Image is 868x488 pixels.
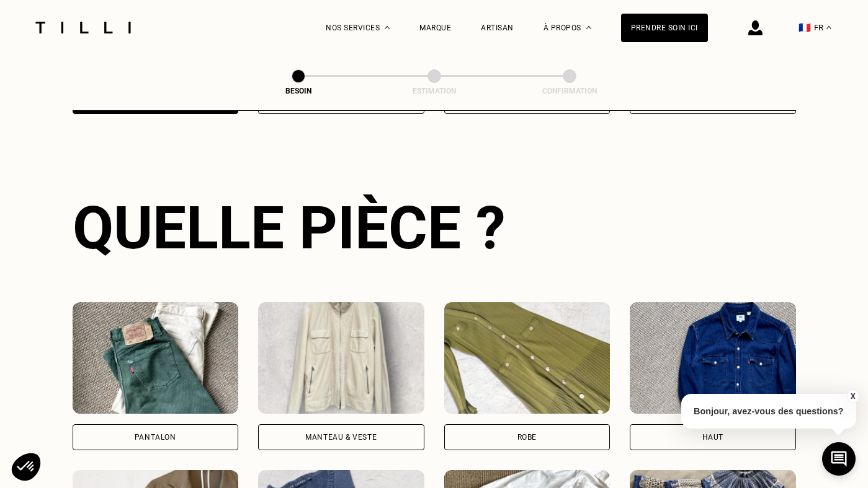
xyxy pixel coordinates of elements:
[846,390,859,403] button: X
[517,434,537,441] div: Robe
[305,434,377,441] div: Manteau & Veste
[385,26,390,29] img: Menu déroulant
[419,24,451,32] a: Marque
[73,193,796,263] div: Quelle pièce ?
[372,87,496,95] div: Estimation
[73,302,239,414] img: Tilli retouche votre Pantalon
[621,14,708,42] a: Prendre soin ici
[444,302,611,414] img: Tilli retouche votre Robe
[508,87,632,95] div: Confirmation
[799,22,811,33] span: 🇫🇷
[826,26,831,29] img: menu déroulant
[236,87,360,95] div: Besoin
[681,394,856,429] p: Bonjour, avez-vous des questions?
[702,434,723,441] div: Haut
[481,24,514,32] a: Artisan
[258,302,424,414] img: Tilli retouche votre Manteau & Veste
[31,22,135,33] img: Logo du service de couturière Tilli
[630,302,796,414] img: Tilli retouche votre Haut
[135,434,176,441] div: Pantalon
[748,20,763,35] img: icône connexion
[586,26,591,29] img: Menu déroulant à propos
